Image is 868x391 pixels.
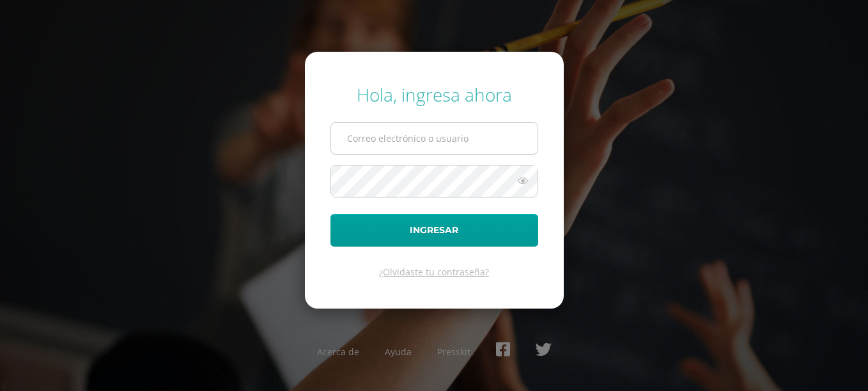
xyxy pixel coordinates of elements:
[385,346,412,358] a: Ayuda
[330,82,538,107] div: Hola, ingresa ahora
[331,123,538,154] input: Correo electrónico o usuario
[330,214,538,247] button: Ingresar
[317,346,359,358] a: Acerca de
[437,346,470,358] a: Presskit
[379,266,489,278] a: ¿Olvidaste tu contraseña?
